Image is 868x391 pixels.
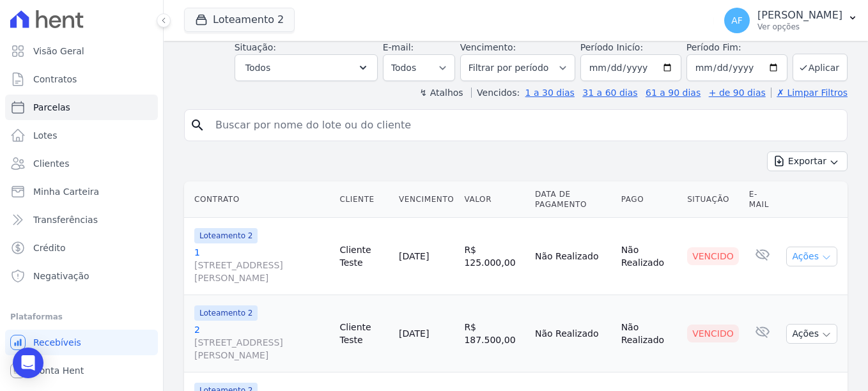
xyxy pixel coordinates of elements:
[616,218,683,295] td: Não Realizado
[5,358,158,383] a: Conta Hent
[646,88,701,98] a: 61 a 90 dias
[686,41,787,54] label: Período Fim:
[5,66,158,92] a: Contratos
[530,218,616,295] td: Não Realizado
[33,185,99,198] span: Minha Carteira
[335,218,394,295] td: Cliente Teste
[786,324,837,344] button: Ações
[767,151,848,171] button: Exportar
[786,247,837,266] button: Ações
[530,295,616,372] td: Não Realizado
[33,364,84,377] span: Conta Hent
[616,295,683,372] td: Não Realizado
[184,8,295,32] button: Loteamento 2
[460,42,516,52] label: Vencimento:
[682,181,744,218] th: Situação
[10,309,153,325] div: Plataformas
[525,88,575,98] a: 1 a 30 dias
[194,323,330,362] a: 2[STREET_ADDRESS][PERSON_NAME]
[5,235,158,261] a: Crédito
[709,88,766,98] a: + de 90 dias
[33,241,66,254] span: Crédito
[419,88,463,98] label: ↯ Atalhos
[335,181,394,218] th: Cliente
[399,328,429,339] a: [DATE]
[744,181,782,218] th: E-mail
[5,38,158,64] a: Visão Geral
[757,9,842,22] p: [PERSON_NAME]
[33,101,70,114] span: Parcelas
[33,213,98,226] span: Transferências
[459,181,530,218] th: Valor
[582,88,637,98] a: 31 a 60 dias
[793,54,848,81] button: Aplicar
[194,259,330,284] span: [STREET_ADDRESS][PERSON_NAME]
[33,45,84,57] span: Visão Geral
[245,60,270,75] span: Todos
[194,246,330,284] a: 1[STREET_ADDRESS][PERSON_NAME]
[5,179,158,204] a: Minha Carteira
[5,207,158,233] a: Transferências
[399,251,429,261] a: [DATE]
[459,218,530,295] td: R$ 125.000,00
[580,42,643,52] label: Período Inicío:
[530,181,616,218] th: Data de Pagamento
[687,247,739,265] div: Vencido
[184,181,335,218] th: Contrato
[33,336,81,349] span: Recebíveis
[190,118,205,133] i: search
[5,151,158,176] a: Clientes
[13,348,43,378] div: Open Intercom Messenger
[757,22,842,32] p: Ver opções
[5,330,158,355] a: Recebíveis
[5,123,158,148] a: Lotes
[771,88,848,98] a: ✗ Limpar Filtros
[235,42,276,52] label: Situação:
[194,305,258,321] span: Loteamento 2
[33,157,69,170] span: Clientes
[33,270,89,282] span: Negativação
[459,295,530,372] td: R$ 187.500,00
[616,181,683,218] th: Pago
[194,336,330,362] span: [STREET_ADDRESS][PERSON_NAME]
[33,73,77,86] span: Contratos
[394,181,459,218] th: Vencimento
[5,263,158,289] a: Negativação
[335,295,394,372] td: Cliente Teste
[383,42,414,52] label: E-mail:
[471,88,520,98] label: Vencidos:
[208,112,842,138] input: Buscar por nome do lote ou do cliente
[731,16,743,25] span: AF
[714,3,868,38] button: AF [PERSON_NAME] Ver opções
[5,95,158,120] a: Parcelas
[33,129,58,142] span: Lotes
[235,54,378,81] button: Todos
[194,228,258,243] span: Loteamento 2
[687,325,739,342] div: Vencido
